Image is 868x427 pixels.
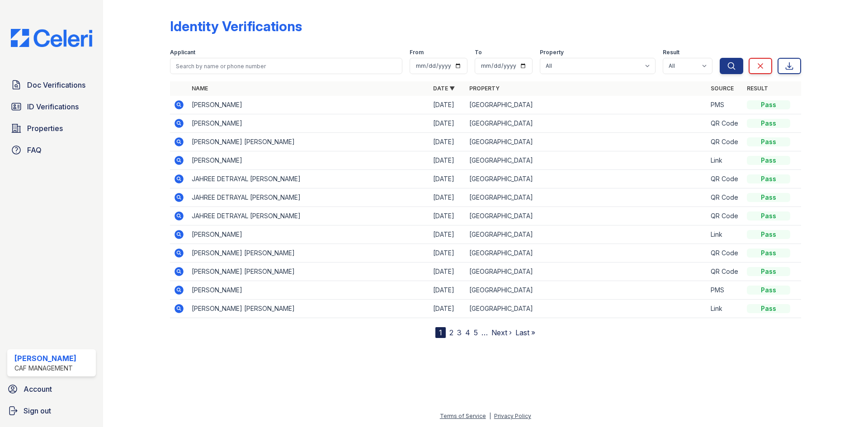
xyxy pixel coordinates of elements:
label: Property [540,49,564,56]
div: Pass [747,249,790,258]
td: [DATE] [429,263,466,281]
span: Properties [27,123,63,134]
td: PMS [707,281,743,300]
td: [PERSON_NAME] [188,96,429,114]
td: [GEOGRAPHIC_DATA] [466,225,707,244]
td: Link [707,151,743,170]
td: [PERSON_NAME] [188,114,429,133]
td: [DATE] [429,133,466,151]
div: Pass [747,174,790,183]
td: [GEOGRAPHIC_DATA] [466,207,707,225]
td: QR Code [707,188,743,207]
td: Link [707,300,743,318]
td: QR Code [707,263,743,281]
td: [GEOGRAPHIC_DATA] [466,170,707,188]
td: PMS [707,96,743,114]
a: Privacy Policy [494,413,531,419]
td: [GEOGRAPHIC_DATA] [466,263,707,281]
td: [DATE] [429,151,466,170]
td: [PERSON_NAME] [PERSON_NAME] [188,244,429,263]
div: Pass [747,267,790,276]
td: [GEOGRAPHIC_DATA] [466,133,707,151]
div: Pass [747,156,790,165]
a: Last » [515,328,535,337]
a: Date ▼ [433,85,455,92]
td: [DATE] [429,114,466,133]
td: [PERSON_NAME] [PERSON_NAME] [188,133,429,151]
label: Result [663,49,679,56]
td: QR Code [707,170,743,188]
a: Doc Verifications [7,76,96,94]
a: Next › [491,328,512,337]
div: CAF Management [14,364,76,373]
label: To [475,49,482,56]
td: QR Code [707,114,743,133]
td: QR Code [707,207,743,225]
td: [PERSON_NAME] [PERSON_NAME] [188,300,429,318]
a: 3 [457,328,462,337]
span: Sign out [24,405,51,416]
td: QR Code [707,133,743,151]
td: [GEOGRAPHIC_DATA] [466,96,707,114]
div: Pass [747,211,790,221]
div: | [489,413,491,419]
div: Pass [747,119,790,128]
a: Properties [7,119,96,137]
td: [DATE] [429,170,466,188]
td: [DATE] [429,225,466,244]
td: [DATE] [429,96,466,114]
a: Property [469,85,500,92]
td: [GEOGRAPHIC_DATA] [466,114,707,133]
a: ID Verifications [7,98,96,116]
label: Applicant [170,49,195,56]
td: [DATE] [429,244,466,263]
td: JAHREE DETRAYAL [PERSON_NAME] [188,188,429,207]
a: 2 [449,328,453,337]
a: Sign out [4,402,99,420]
a: Terms of Service [440,413,486,419]
td: QR Code [707,244,743,263]
td: [GEOGRAPHIC_DATA] [466,151,707,170]
td: JAHREE DETRAYAL [PERSON_NAME] [188,207,429,225]
span: ID Verifications [27,101,79,112]
td: [PERSON_NAME] [188,281,429,300]
div: 1 [435,327,446,338]
span: … [481,327,488,338]
a: Result [747,85,768,92]
td: [DATE] [429,300,466,318]
img: CE_Logo_Blue-a8612792a0a2168367f1c8372b55b34899dd931a85d93a1a3d3e32e68fde9ad4.png [4,29,99,47]
td: [PERSON_NAME] [188,225,429,244]
div: Pass [747,230,790,239]
td: [GEOGRAPHIC_DATA] [466,188,707,207]
span: Doc Verifications [27,80,85,90]
div: Identity Verifications [170,18,302,34]
div: Pass [747,286,790,295]
a: 5 [474,328,478,337]
div: Pass [747,137,790,146]
a: Name [192,85,208,92]
td: [GEOGRAPHIC_DATA] [466,300,707,318]
div: [PERSON_NAME] [14,353,76,364]
a: FAQ [7,141,96,159]
td: [DATE] [429,188,466,207]
div: Pass [747,304,790,313]
td: [PERSON_NAME] [PERSON_NAME] [188,263,429,281]
td: [DATE] [429,281,466,300]
a: Account [4,380,99,398]
label: From [410,49,424,56]
td: [GEOGRAPHIC_DATA] [466,244,707,263]
td: JAHREE DETRAYAL [PERSON_NAME] [188,170,429,188]
td: [DATE] [429,207,466,225]
div: Pass [747,193,790,202]
a: 4 [465,328,470,337]
div: Pass [747,100,790,109]
a: Source [711,85,734,92]
span: Account [24,384,52,394]
td: [PERSON_NAME] [188,151,429,170]
td: Link [707,225,743,244]
span: FAQ [27,145,42,155]
td: [GEOGRAPHIC_DATA] [466,281,707,300]
input: Search by name or phone number [170,58,402,74]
